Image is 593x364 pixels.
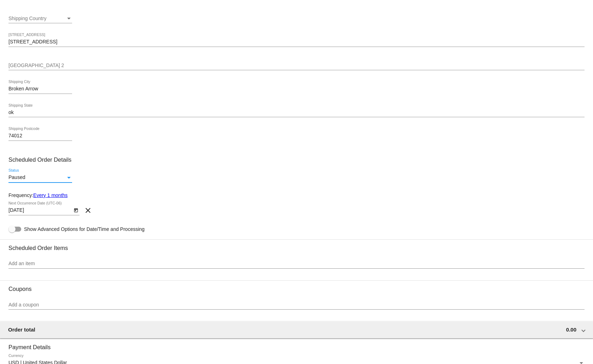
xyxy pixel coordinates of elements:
span: Paused [8,174,25,180]
span: 0.00 [566,327,576,333]
span: Shipping Country [8,16,46,21]
mat-select: Status [8,175,72,180]
span: Show Advanced Options for Date/Time and Processing [24,226,145,233]
input: Shipping Postcode [8,133,72,139]
h3: Coupons [8,280,585,292]
input: Next Occurrence Date (UTC-06) [8,208,72,213]
span: Order total [8,327,35,333]
input: Shipping State [8,110,585,115]
input: Add a coupon [8,302,585,308]
a: Every 1 months [33,192,67,198]
input: Shipping Street 1 [8,39,585,45]
button: Open calendar [72,206,80,214]
input: Shipping City [8,86,72,92]
h3: Scheduled Order Details [8,156,585,163]
h3: Scheduled Order Items [8,239,585,251]
mat-icon: clear [84,206,92,215]
input: Shipping Street 2 [8,63,585,68]
div: Frequency: [8,192,585,198]
h3: Payment Details [8,339,585,351]
mat-select: Shipping Country [8,16,72,22]
input: Add an item [8,261,585,267]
